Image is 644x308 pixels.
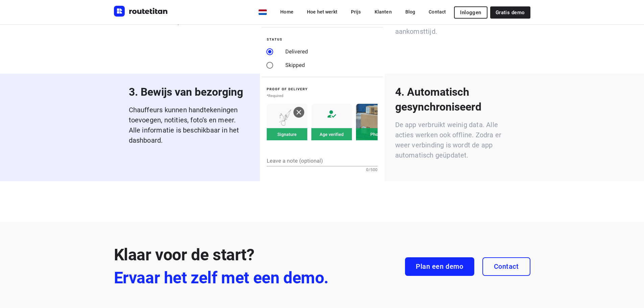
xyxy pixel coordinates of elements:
[454,6,487,19] button: Inloggen
[482,257,530,276] a: Contact
[114,266,329,289] span: Ervaar het zelf met een demo.
[416,263,463,270] span: Plan een demo
[275,6,299,18] a: Home
[114,6,168,17] img: Routetitan logo
[405,257,474,276] a: Plan een demo
[400,6,421,18] a: Blog
[369,6,397,18] a: Klanten
[496,10,525,15] span: Gratis demo
[494,263,519,270] span: Contact
[490,6,530,19] a: Gratis demo
[129,85,249,99] p: 3. Bewijs van bezorging
[460,10,481,15] span: Inloggen
[423,6,451,18] a: Contact
[395,85,516,114] p: 4. Automatisch gesynchroniseerd
[114,6,168,18] a: Routetitan
[302,6,343,18] a: Hoe het werkt
[345,6,366,18] a: Prijs
[114,245,329,289] b: Klaar voor de start?
[395,120,516,160] p: De app verbruikt weinig data. Alle acties werken ook offline. Zodra er weer verbinding is wordt d...
[129,105,249,145] p: Chauffeurs kunnen handtekeningen toevoegen, notities, foto’s en meer. Alle informatie is beschikb...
